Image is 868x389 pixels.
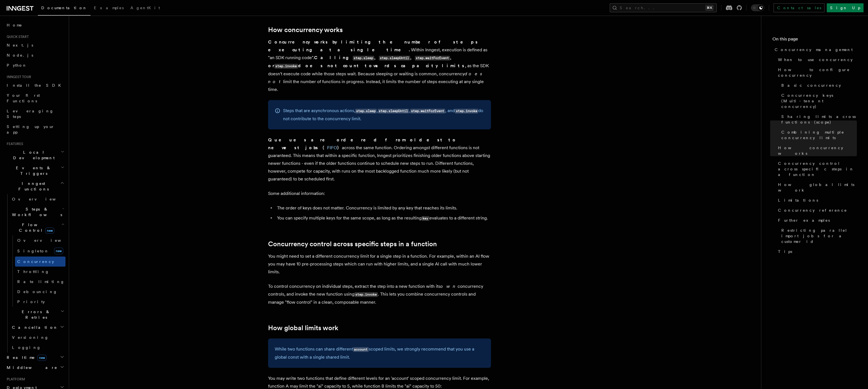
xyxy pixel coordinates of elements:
[17,289,57,294] span: Debouncing
[775,47,853,52] span: Concurrency management
[378,109,409,113] code: step.sleepUntil
[4,90,65,106] a: Your first Functions
[268,55,465,68] strong: Calling , , , or does not count towards capacity limits
[779,225,857,247] a: Restricting parallel import jobs for a customer id
[778,145,857,156] span: How concurrency works
[4,80,65,90] a: Install the SDK
[17,299,45,304] span: Priority
[776,65,857,80] a: How to configure concurrency
[415,56,450,61] code: step.waitForEvent
[7,63,27,67] span: Python
[4,165,61,176] span: Events & Triggers
[10,235,65,307] div: Flow Controlnew
[41,6,87,10] span: Documentation
[45,228,54,234] span: new
[4,106,65,122] a: Leveraging Steps
[127,2,163,15] a: AgentKit
[268,240,437,248] a: Concurrency control across specific steps in a function
[355,109,377,113] code: step.sleep
[779,127,857,143] a: Combining multiple concurrency limits
[779,90,857,112] a: Concurrency keys (Multi-tenant concurrency)
[4,352,65,363] button: Realtimenew
[268,136,491,183] p: across the same function. Ordering amongst different functions is not guaranteed. This means that...
[268,38,491,93] p: Within Inngest, execution is defined as "an SDK running code". , as the SDK doesn't execute code ...
[354,292,378,297] code: step.invoke
[327,145,337,150] a: FIFO
[7,53,33,57] span: Node.js
[4,35,29,39] span: Quick start
[4,50,65,60] a: Node.js
[15,277,65,287] a: Rate limiting
[827,3,864,12] a: Sign Up
[7,93,40,103] span: Your first Functions
[7,109,54,119] span: Leveraging Steps
[778,182,857,193] span: How global limits work
[17,269,49,274] span: Throttling
[4,149,61,161] span: Local Development
[274,64,298,69] code: step.invoke
[91,2,127,15] a: Examples
[268,137,457,150] strong: Queues are ordered from oldest to newest jobs ( )
[379,56,410,61] code: step.sleepUntil
[17,259,54,264] span: Concurrency
[776,180,857,195] a: How global limits work
[10,309,60,320] span: Errors & Retries
[778,249,792,254] span: Tips
[10,222,61,233] span: Flow Control
[268,252,491,276] p: You might need to set a different concurrency limit for a single step in a function. For example,...
[94,6,124,10] span: Examples
[706,5,713,11] kbd: ⌘K
[778,197,818,203] span: Limitations
[772,36,857,45] h4: On this page
[774,3,825,12] a: Contact sales
[776,247,857,257] a: Tips
[15,257,65,267] a: Concurrency
[17,238,75,243] span: Overview
[4,40,65,50] a: Next.js
[4,20,65,30] a: Home
[7,43,33,47] span: Next.js
[15,297,65,307] a: Priority
[4,75,31,79] span: Inngest tour
[17,279,65,284] span: Rate limiting
[275,345,484,361] p: While two functions can share different scoped limits, we strongly recommend that you use a globa...
[4,365,57,370] span: Middleware
[15,235,65,245] a: Overview
[10,332,65,342] a: Versioning
[781,114,857,125] span: Sharing limits across functions (scope)
[268,39,478,52] strong: Concurrency works by limiting the number of steps executing at a single time.
[10,307,65,322] button: Errors & Retries
[353,347,369,352] code: account
[610,3,717,12] button: Search...⌘K
[10,220,65,235] button: Flow Controlnew
[353,56,374,61] code: step.sleep
[10,194,65,204] a: Overview
[781,129,857,141] span: Combining multiple concurrency limits
[7,124,55,134] span: Setting up your app
[283,107,484,123] p: Steps that are asynchronous actions, , , , and do not contribute to the concurrency limit.
[4,122,65,137] a: Setting up your app
[7,22,22,28] span: Home
[17,249,49,253] span: Singleton
[781,83,841,88] span: Basic concurrency
[781,228,857,244] span: Restricting parallel import jobs for a customer id
[778,218,830,223] span: Further examples
[4,363,65,373] button: Middleware
[268,26,343,34] a: How concurrency works
[10,325,58,330] span: Cancellation
[4,147,65,163] button: Local Development
[455,109,478,113] code: step.invoke
[776,215,857,225] a: Further examples
[10,204,65,220] button: Steps & Workflows
[772,45,857,55] a: Concurrency management
[7,83,64,88] span: Install the SDK
[275,204,491,212] li: The order of keys does not matter. Concurrency is limited by any key that reaches its limits.
[4,163,65,178] button: Events & Triggers
[4,194,65,352] div: Inngest Functions
[38,2,91,16] a: Documentation
[4,181,60,192] span: Inngest Functions
[776,55,857,65] a: When to use concurrency
[778,67,857,78] span: How to configure concurrency
[15,245,65,257] a: Singletonnew
[130,6,160,10] span: AgentKit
